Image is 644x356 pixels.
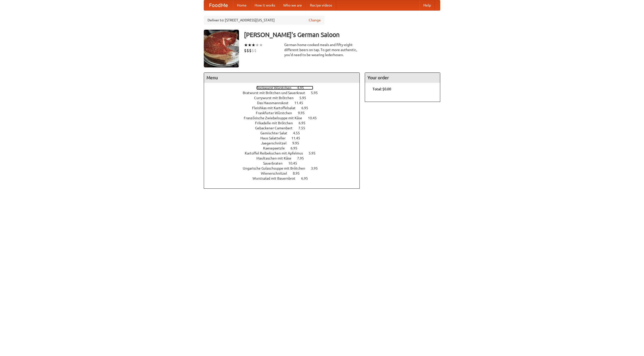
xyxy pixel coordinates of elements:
[243,91,327,95] a: Bratwurst mit Brötchen und Sauerkraut 5.95
[293,131,305,135] span: 4.55
[288,161,302,165] span: 10.45
[263,161,288,165] span: Sauerbraten
[256,156,296,160] span: Maultaschen mit Käse
[309,151,320,155] span: 5.95
[255,121,315,125] a: Frikadelle mit Brötchen 6.95
[255,126,314,130] a: Gebackener Camenbert 7.55
[419,0,435,10] a: Help
[256,156,313,160] a: Maultaschen mit Käse 7.95
[311,166,323,170] span: 3.95
[251,0,279,10] a: How it works
[284,42,360,57] div: German home-cooked meals and fifty-eight different beers on tap. To get more authentic, you'd nee...
[263,146,290,150] span: Kaesepaetzle
[254,96,299,100] span: Currywurst mit Brötchen
[252,48,254,53] li: $
[253,176,300,180] span: Wurstsalad mit Bauernbrot
[257,101,312,105] a: Das Hausmannskost 11.45
[261,171,292,175] span: Wienerschnitzel
[256,86,296,90] span: Bockwurst Würstchen
[244,116,307,120] span: Französische Zwiebelsuppe mit Käse
[259,42,263,48] li: ★
[244,116,326,120] a: Französische Zwiebelsuppe mit Käse 10.45
[294,101,308,105] span: 11.45
[256,111,297,115] span: Frankfurter Würstchen
[291,136,305,140] span: 11.45
[298,111,310,115] span: 9.95
[254,96,315,100] a: Currywurst mit Brötchen 5.95
[253,176,317,180] a: Wurstsalad mit Bauernbrot 6.95
[301,176,313,180] span: 6.95
[299,121,310,125] span: 6.95
[308,116,322,120] span: 10.45
[257,101,294,105] span: Das Hausmannskost
[249,48,252,53] li: $
[252,106,301,110] span: Fleishkas mit Kartoffelsalat
[279,0,306,10] a: Who we are
[204,0,233,10] a: FoodMe
[365,73,440,83] h4: Your order
[299,96,311,100] span: 5.95
[263,161,306,165] a: Sauerbraten 10.45
[297,86,309,90] span: 4.95
[306,0,336,10] a: Recipe videos
[260,136,291,140] span: Haus Salatteller
[252,42,255,48] li: ★
[247,48,249,53] li: $
[248,42,252,48] li: ★
[261,171,309,175] a: Wienerschnitzel 8.95
[233,0,251,10] a: Home
[244,42,248,48] li: ★
[297,156,309,160] span: 7.95
[311,91,323,95] span: 5.95
[245,151,308,155] span: Kartoffel Reibekuchen mit Apfelmus
[255,126,298,130] span: Gebackener Camenbert
[292,141,304,145] span: 9.95
[244,48,247,53] li: $
[243,166,310,170] span: Ungarische Gulaschsuppe mit Brötchen
[301,106,313,110] span: 6.95
[252,106,317,110] a: Fleishkas mit Kartoffelsalat 6.95
[309,18,321,23] a: Change
[373,87,391,91] b: Total: $0.00
[291,146,302,150] span: 6.95
[256,86,313,90] a: Bockwurst Würstchen 4.95
[255,121,298,125] span: Frikadelle mit Brötchen
[244,30,440,40] h3: [PERSON_NAME]'s German Saloon
[204,73,359,83] h4: Menu
[260,131,309,135] a: Gemischter Salat 4.55
[243,91,310,95] span: Bratwurst mit Brötchen und Sauerkraut
[298,126,310,130] span: 7.55
[245,151,325,155] a: Kartoffel Reibekuchen mit Apfelmus 5.95
[261,141,308,145] a: Jaegerschnitzel 9.95
[204,30,239,67] img: angular.jpg
[293,171,305,175] span: 8.95
[255,42,259,48] li: ★
[260,136,309,140] a: Haus Salatteller 11.45
[243,166,327,170] a: Ungarische Gulaschsuppe mit Brötchen 3.95
[256,111,314,115] a: Frankfurter Würstchen 9.95
[260,131,292,135] span: Gemischter Salat
[261,141,292,145] span: Jaegerschnitzel
[263,146,307,150] a: Kaesepaetzle 6.95
[204,16,325,25] div: Deliver to: [STREET_ADDRESS][US_STATE]
[254,48,257,53] li: $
